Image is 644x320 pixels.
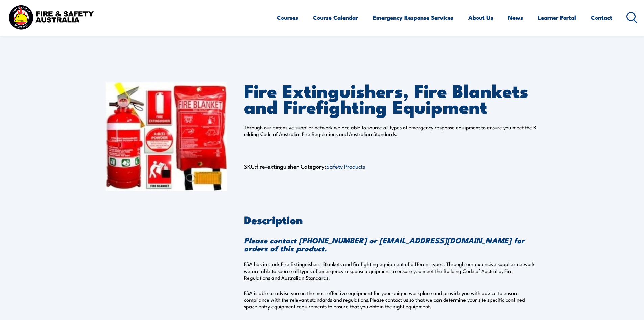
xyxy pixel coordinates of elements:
[373,8,453,26] a: Emergency Response Services
[313,8,358,26] a: Course Calendar
[244,234,525,254] strong: Please contact [PHONE_NUMBER] or [EMAIL_ADDRESS][DOMAIN_NAME] for orders of this product.
[244,124,539,137] p: Through our extensive supplier network we are able to source all types of emergency response equi...
[256,162,299,170] span: fire-extinguisher
[244,162,299,170] span: SKU:
[301,162,365,170] span: Category:
[106,82,227,191] img: Fire Extinguishers, Fire Blankets and Firefighting Equipment
[244,215,539,224] h2: Description
[244,290,539,310] p: FSA is able to advise you on the most effective equipment for your unique workplace and provide y...
[326,162,365,170] a: Safety Products
[244,261,539,281] p: FSA has in stock Fire Extinguishers, Blankets and firefighting equipment of different types. Thro...
[244,82,539,114] h1: Fire Extinguishers, Fire Blankets and Firefighting Equipment
[277,8,298,26] a: Courses
[508,8,523,26] a: News
[468,8,493,26] a: About Us
[591,8,612,26] a: Contact
[538,8,576,26] a: Learner Portal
